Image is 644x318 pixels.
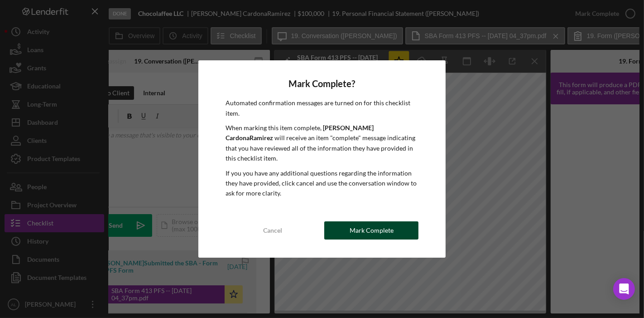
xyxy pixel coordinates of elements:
div: Open Intercom Messenger [613,278,635,300]
div: Cancel [263,221,282,240]
p: Automated confirmation messages are turned on for this checklist item. [226,98,419,118]
div: Mark Complete [350,221,394,240]
h4: Mark Complete? [226,78,419,89]
button: Cancel [226,221,320,240]
p: When marking this item complete, will receive an item "complete" message indicating that you have... [226,123,419,164]
p: If you you have any additional questions regarding the information they have provided, click canc... [226,168,419,199]
button: Mark Complete [324,221,418,240]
